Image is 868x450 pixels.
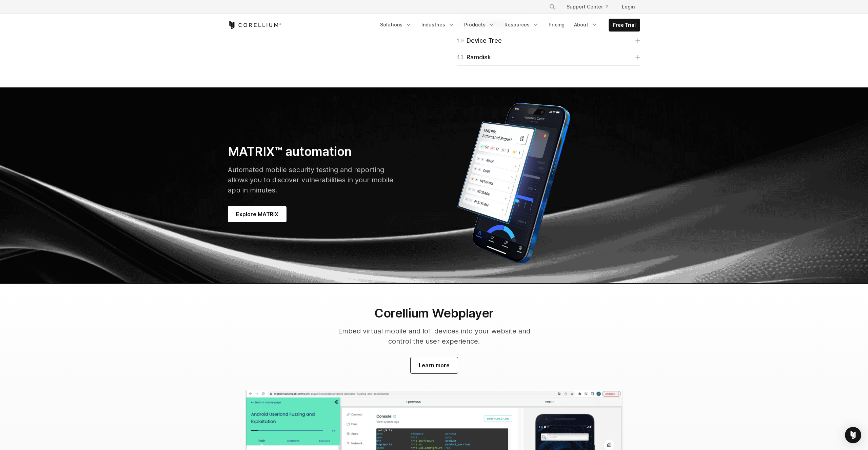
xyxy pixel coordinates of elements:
[457,36,502,45] div: Device Tree
[376,19,416,31] a: Solutions
[457,53,464,62] span: 11
[546,1,558,13] button: Search
[541,1,640,13] div: Navigation Menu
[845,427,861,443] div: Open Intercom Messenger
[334,326,534,346] p: Embed virtual mobile and IoT devices into your website and control the user experience.
[236,210,278,218] span: Explore MATRIX
[228,144,394,159] h3: MATRIX™ automation
[228,166,393,194] span: Automated mobile security testing and reporting allows you to discover vulnerabilities in your mo...
[457,53,640,62] a: 11Ramdisk
[417,19,459,31] a: Industries
[460,19,499,31] a: Products
[411,357,458,373] a: Visit our blog
[570,19,602,31] a: About
[457,53,491,62] div: Ramdisk
[457,36,640,45] a: 10Device Tree
[500,19,543,31] a: Resources
[609,19,640,31] a: Free Trial
[228,206,287,222] a: Explore MATRIX
[376,19,640,32] div: Navigation Menu
[441,98,587,268] img: Corellium's virtual hardware platform; MATRIX Automated Report
[457,36,464,45] span: 10
[545,19,569,31] a: Pricing
[419,361,450,369] span: Learn more
[561,1,614,13] a: Support Center
[334,306,534,321] h2: Corellium Webplayer
[616,1,640,13] a: Login
[228,21,282,29] a: Corellium Home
